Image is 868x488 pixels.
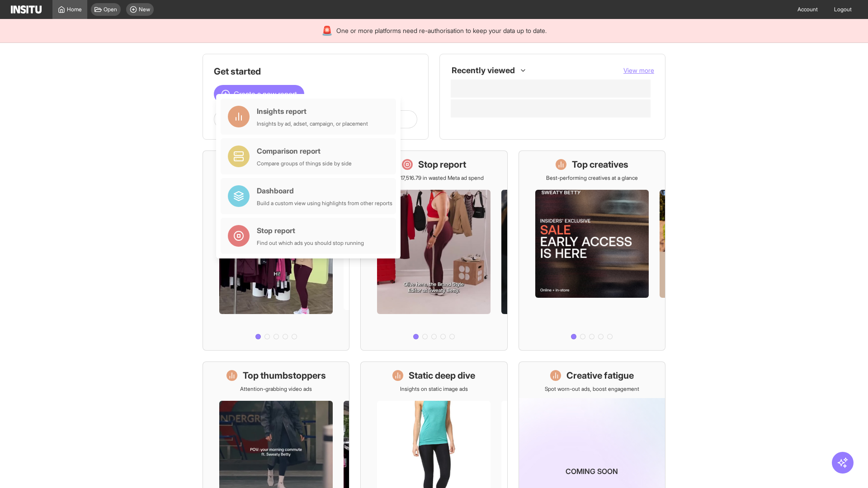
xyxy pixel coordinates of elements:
h1: Stop report [418,158,466,171]
h1: Static deep dive [409,369,475,382]
p: Save £17,516.79 in wasted Meta ad spend [384,174,484,182]
button: Create a new report [214,85,304,103]
p: Best-performing creatives at a glance [546,174,638,182]
div: Find out which ads you should stop running [257,239,364,247]
div: Build a custom view using highlights from other reports [257,200,392,207]
h1: Get started [214,65,417,78]
div: Stop report [257,225,364,236]
h1: Top thumbstoppers [243,369,326,382]
span: One or more platforms need re-authorisation to keep your data up to date. [336,26,547,35]
p: Attention-grabbing video ads [240,385,312,393]
span: View more [623,66,654,74]
div: Insights report [257,106,368,117]
span: Open [104,6,117,13]
div: Compare groups of things side by side [257,160,352,167]
h1: Top creatives [572,158,628,171]
div: 🚨 [321,24,333,37]
div: Comparison report [257,145,352,156]
img: Logo [11,5,42,14]
div: Dashboard [257,185,392,196]
span: Home [67,6,82,13]
a: Top creativesBest-performing creatives at a glance [519,150,665,351]
div: Insights by ad, adset, campaign, or placement [257,120,368,127]
span: New [139,6,150,13]
span: Create a new report [234,89,297,99]
button: View more [623,66,654,75]
p: Insights on static image ads [400,385,468,393]
a: What's live nowSee all active ads instantly [203,150,349,351]
a: Stop reportSave £17,516.79 in wasted Meta ad spend [360,150,507,351]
